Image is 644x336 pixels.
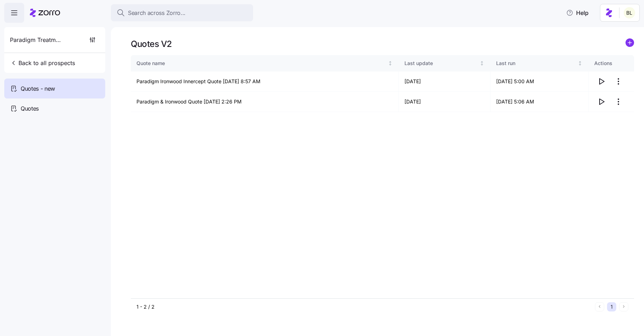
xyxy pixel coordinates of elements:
[496,59,576,67] div: Last run
[399,92,490,112] td: [DATE]
[594,59,628,67] div: Actions
[10,59,75,67] span: Back to all prospects
[131,38,172,49] h1: Quotes V2
[560,6,594,20] button: Help
[7,56,78,70] button: Back to all prospects
[626,38,634,47] svg: add icon
[131,55,399,71] th: Quote nameNot sorted
[404,59,478,67] div: Last update
[136,59,387,67] div: Quote name
[490,71,589,92] td: [DATE] 5:00 AM
[626,38,634,49] a: add icon
[566,9,589,17] span: Help
[4,98,105,118] a: Quotes
[578,61,583,66] div: Not sorted
[399,55,490,71] th: Last updateNot sorted
[479,61,484,66] div: Not sorted
[131,92,399,112] td: Paradigm & Ironwood Quote [DATE] 2:26 PM
[624,7,635,18] img: 2fabda6663eee7a9d0b710c60bc473af
[490,92,589,112] td: [DATE] 5:06 AM
[399,71,490,92] td: [DATE]
[21,84,55,93] span: Quotes - new
[128,9,186,17] span: Search across Zorro...
[131,71,399,92] td: Paradigm Ironwood Innercept Quote [DATE] 8:57 AM
[111,4,253,21] button: Search across Zorro...
[136,303,592,310] div: 1 - 2 / 2
[619,302,628,311] button: Next page
[4,79,105,98] a: Quotes - new
[10,36,61,44] span: Paradigm Treatment
[595,302,604,311] button: Previous page
[21,104,39,113] span: Quotes
[607,302,616,311] button: 1
[490,55,589,71] th: Last runNot sorted
[388,61,393,66] div: Not sorted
